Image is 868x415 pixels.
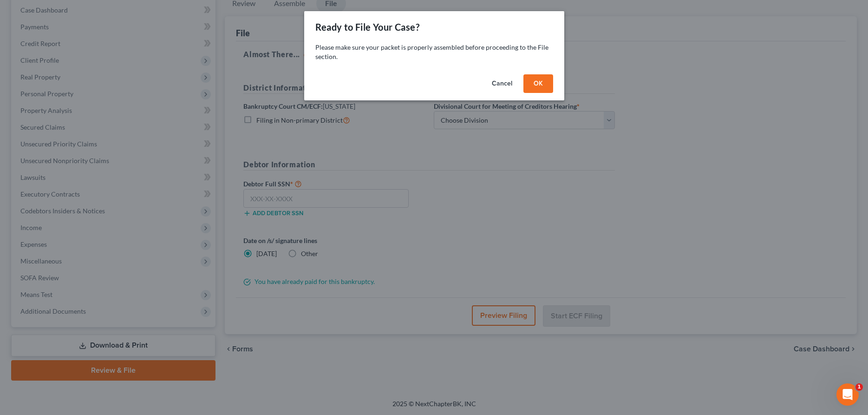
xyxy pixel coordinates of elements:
[484,74,520,93] button: Cancel
[836,383,859,406] iframe: Intercom live chat
[315,20,420,33] div: Ready to File Your Case?
[523,74,553,93] button: OK
[315,43,553,61] p: Please make sure your packet is properly assembled before proceeding to the File section.
[855,383,863,391] span: 1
